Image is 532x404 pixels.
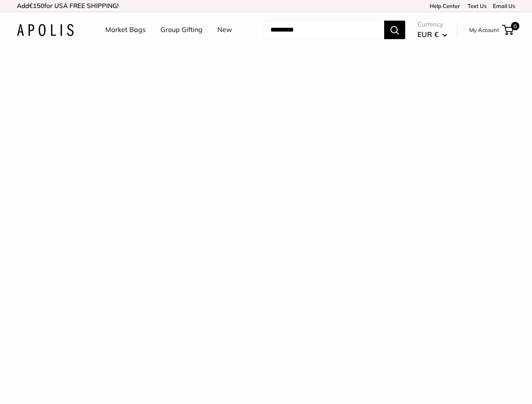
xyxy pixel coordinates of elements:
a: Text Us [468,3,487,9]
input: Search... [264,21,384,39]
button: EUR € [417,28,447,41]
a: Group Gifting [160,24,203,36]
a: 0 [503,25,513,35]
a: Email Us [493,3,515,9]
a: New [217,24,232,36]
img: Apolis [17,24,74,36]
button: Search [384,21,405,39]
a: Market Bags [105,24,146,36]
span: EUR € [417,30,438,39]
span: €150 [29,2,44,10]
span: Currency [417,19,447,30]
a: Help Center [430,3,460,9]
span: 0 [511,22,519,30]
a: My Account [469,25,499,35]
